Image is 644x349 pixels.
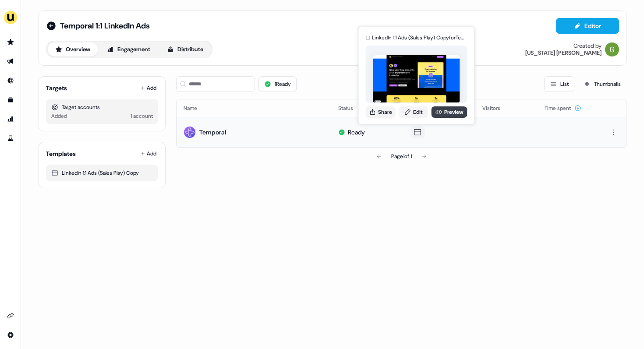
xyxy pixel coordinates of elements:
button: Distribute [159,42,211,56]
button: Status [338,100,364,116]
a: Edit [399,106,428,118]
div: LinkedIn 1:1 Ads (Sales Play) Copy [51,169,153,177]
div: 1 account [131,112,153,120]
div: Temporal [199,128,226,137]
a: Go to experiments [4,131,18,145]
button: Add [139,148,158,160]
a: Editor [556,22,619,32]
span: Temporal 1:1 LinkedIn Ads [60,21,150,31]
button: Add [139,82,158,94]
div: Target accounts [51,103,153,112]
img: asset preview [373,55,460,104]
div: Ready [348,128,365,137]
a: Go to integrations [4,309,18,323]
div: Created by [573,42,602,49]
div: Added [51,112,67,120]
img: Georgia [605,42,619,56]
a: Preview [432,106,467,118]
a: Go to attribution [4,112,18,126]
button: Engagement [99,42,158,56]
div: Templates [46,149,76,158]
a: Go to prospects [4,35,18,49]
button: Name [184,100,208,116]
button: Thumbnails [578,76,626,92]
div: LinkedIn 1:1 Ads (Sales Play) Copy for Temporal [372,33,467,42]
a: Go to outbound experience [4,54,18,68]
button: Visitors [482,100,511,116]
div: Targets [46,84,67,92]
button: Time spent [545,100,581,116]
button: 1Ready [258,76,297,92]
a: Go to Inbound [4,74,18,88]
button: List [544,76,574,92]
button: Editor [556,18,619,34]
a: Go to templates [4,93,18,107]
div: [US_STATE] [PERSON_NAME] [525,49,602,56]
button: Overview [48,42,98,56]
a: Go to integrations [4,328,18,342]
div: Page 1 of 1 [391,152,412,161]
button: Share [366,106,396,118]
